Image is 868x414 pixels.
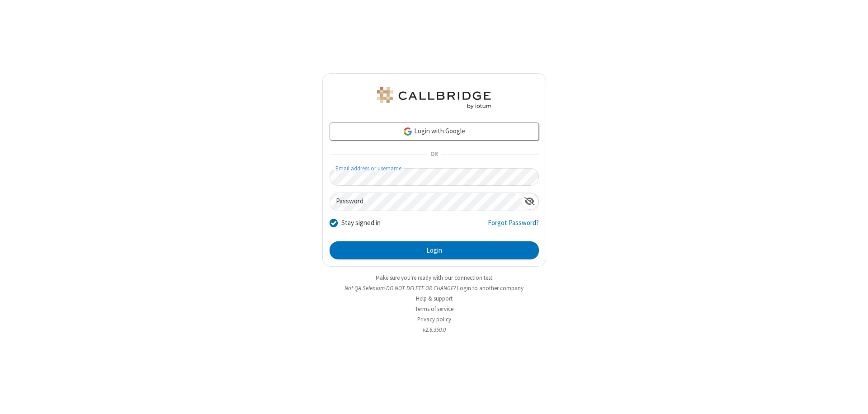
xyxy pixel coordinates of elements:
a: Terms of service [415,305,453,313]
img: QA Selenium DO NOT DELETE OR CHANGE [375,87,493,109]
div: Show password [521,193,538,210]
a: Privacy policy [417,315,451,323]
a: Forgot Password? [488,218,539,235]
input: Password [330,193,521,211]
img: google-icon.png [403,127,413,136]
label: Stay signed in [341,218,381,228]
span: OR [427,148,441,161]
iframe: Chat [845,390,861,408]
input: Email address or username [330,168,539,186]
button: Login [330,241,539,259]
li: Not QA Selenium DO NOT DELETE OR CHANGE? [322,284,546,292]
button: Login to another company [457,284,524,292]
li: v2.6.350.0 [322,325,546,334]
a: Login with Google [330,122,539,141]
a: Help & support [416,295,453,302]
a: Make sure you're ready with our connection test [376,274,492,282]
